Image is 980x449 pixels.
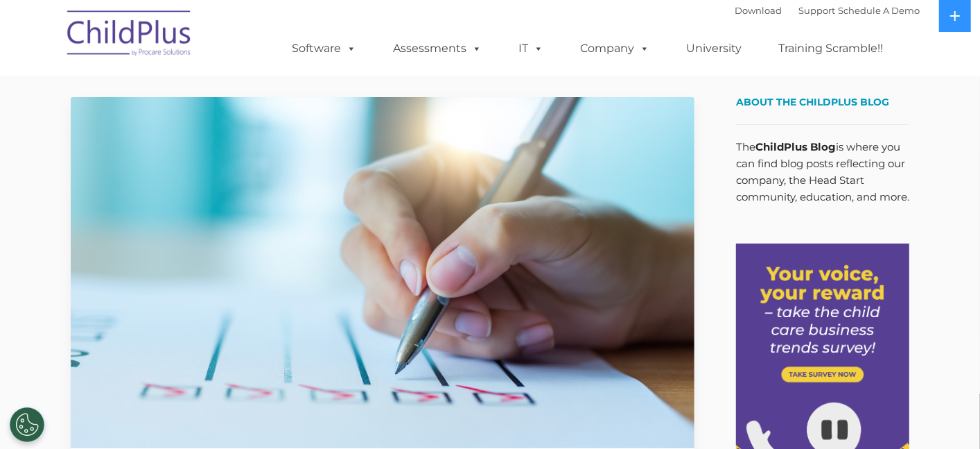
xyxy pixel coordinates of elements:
img: ChildPlus by Procare Solutions [60,1,199,70]
a: Schedule A Demo [838,5,920,16]
img: Efficiency Boost: ChildPlus Online's Enhanced Family Pre-Application Process - Streamlining Appli... [71,97,694,448]
strong: ChildPlus Blog [755,140,836,153]
span: About the ChildPlus Blog [736,96,889,108]
font: | [735,5,920,16]
a: Assessments [379,35,496,62]
a: IT [505,35,557,62]
a: University [672,35,755,62]
a: Software [278,35,370,62]
a: Download [735,5,782,16]
a: Training Scramble!! [764,35,897,62]
a: Support [798,5,835,16]
a: Company [566,35,663,62]
p: The is where you can find blog posts reflecting our company, the Head Start community, education,... [736,139,909,205]
button: Cookies Settings [10,407,44,442]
